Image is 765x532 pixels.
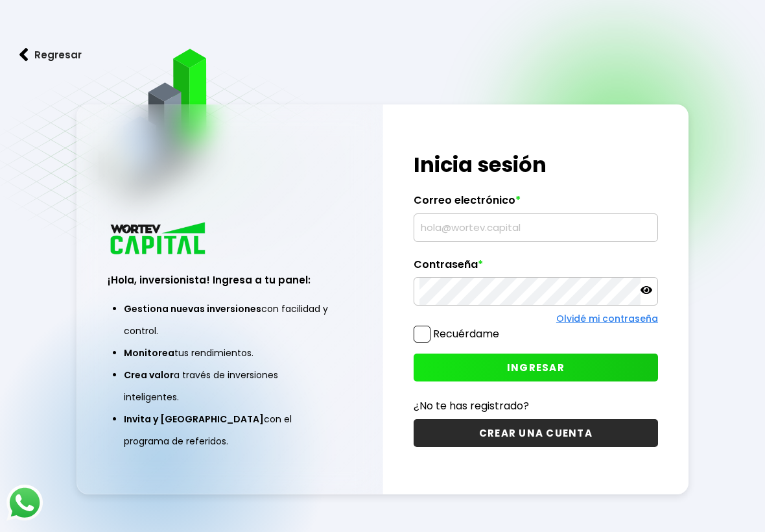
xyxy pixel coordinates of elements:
p: ¿No te has registrado? [414,398,658,414]
img: logos_whatsapp-icon.242b2217.svg [6,485,43,521]
input: hola@wortev.capital [419,214,652,241]
span: Monitorea [124,346,174,359]
li: con facilidad y control. [124,298,336,342]
li: a través de inversiones inteligentes. [124,364,336,408]
li: tus rendimientos. [124,342,336,364]
span: Invita y [GEOGRAPHIC_DATA] [124,413,264,426]
img: logo_wortev_capital [108,221,210,259]
img: flecha izquierda [19,48,29,62]
label: Contraseña [414,258,658,278]
span: INGRESAR [507,361,565,374]
label: Correo electrónico [414,194,658,213]
span: Crea valor [124,369,174,381]
li: con el programa de referidos. [124,408,336,452]
button: INGRESAR [414,354,658,381]
a: ¿No te has registrado?CREAR UNA CUENTA [414,398,658,447]
button: CREAR UNA CUENTA [414,419,658,447]
span: Gestiona nuevas inversiones [124,302,261,315]
a: Olvidé mi contraseña [556,312,658,325]
label: Recuérdame [433,326,499,341]
h1: Inicia sesión [414,149,658,180]
h3: ¡Hola, inversionista! Ingresa a tu panel: [108,272,352,287]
